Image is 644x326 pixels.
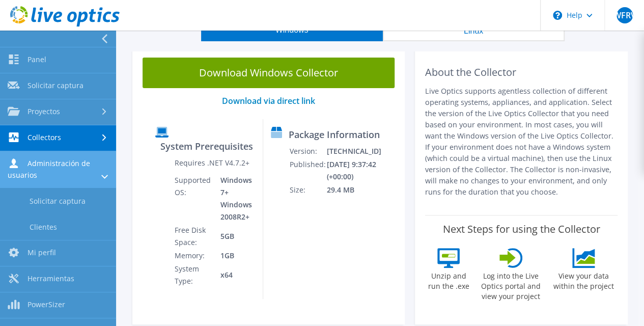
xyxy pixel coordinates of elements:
[175,158,249,168] label: Requires .NET V4.7.2+
[326,145,400,158] td: [TECHNICAL_ID]
[213,224,255,249] td: 5GB
[213,174,255,224] td: Windows 7+ Windows 2008R2+
[326,158,400,183] td: [DATE] 9:37:42 (+00:00)
[617,7,633,23] span: WFRV
[550,268,618,291] label: View your data within the project
[174,224,213,249] td: Free Disk Space:
[222,95,315,106] a: Download via direct link
[160,141,253,151] label: System Prerequisites
[326,183,400,197] td: 29.4 MB
[289,158,326,183] td: Published:
[289,183,326,197] td: Size:
[477,268,545,302] label: Log into the Live Optics portal and view your project
[443,223,600,235] label: Next Steps for using the Collector
[174,262,213,288] td: System Type:
[174,249,213,262] td: Memory:
[425,66,618,78] h2: About the Collector
[553,11,562,20] svg: \n
[289,145,326,158] td: Version:
[213,249,255,262] td: 1GB
[425,86,618,198] p: Live Optics supports agentless collection of different operating systems, appliances, and applica...
[143,58,395,88] a: Download Windows Collector
[174,174,213,224] td: Supported OS:
[425,268,472,291] label: Unzip and run the .exe
[289,129,380,140] label: Package Information
[213,262,255,288] td: x64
